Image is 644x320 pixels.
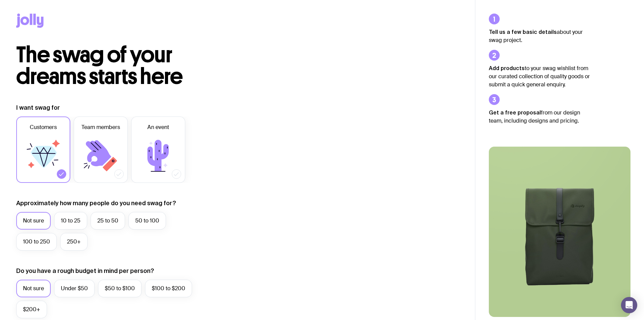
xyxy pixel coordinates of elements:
[489,108,590,125] p: from our design team, including designs and pricing.
[16,233,57,251] label: 100 to 250
[54,280,95,297] label: Under $50
[489,28,590,44] p: about your swag project.
[128,212,166,230] label: 50 to 100
[489,65,525,71] strong: Add products
[16,301,47,318] label: $200+
[16,104,60,112] label: I want swag for
[91,212,125,230] label: 25 to 50
[54,212,87,230] label: 10 to 25
[489,29,557,35] strong: Tell us a few basic details
[16,212,51,230] label: Not sure
[147,123,169,131] span: An event
[621,297,637,313] div: Open Intercom Messenger
[145,280,192,297] label: $100 to $200
[60,233,88,251] label: 250+
[16,199,176,207] label: Approximately how many people do you need swag for?
[489,64,590,89] p: to your swag wishlist from our curated collection of quality goods or submit a quick general enqu...
[489,109,541,115] strong: Get a free proposal
[16,280,51,297] label: Not sure
[16,267,154,275] label: Do you have a rough budget in mind per person?
[81,123,120,131] span: Team members
[16,41,183,90] span: The swag of your dreams starts here
[30,123,57,131] span: Customers
[98,280,142,297] label: $50 to $100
